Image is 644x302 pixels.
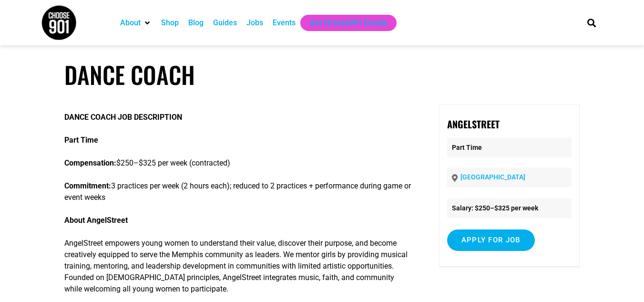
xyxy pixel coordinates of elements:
[64,157,413,169] p: $250–$325 per week (contracted)
[64,113,182,122] strong: DANCE COACH JOB DESCRIPTION
[583,15,599,31] div: Search
[310,17,387,29] a: Get Choose901 Emails
[460,173,525,181] a: [GEOGRAPHIC_DATA]
[273,17,296,29] a: Events
[115,15,156,31] div: About
[213,17,237,29] a: Guides
[64,181,111,190] strong: Commitment:
[447,138,572,157] p: Part Time
[64,180,413,203] p: 3 practices per week (2 hours each); reduced to 2 practices + performance during game or event weeks
[447,117,500,131] strong: AngelStreet
[64,135,98,145] strong: Part Time
[64,61,580,89] h1: Dance Coach
[447,229,535,251] input: Apply for job
[64,216,128,225] strong: About AngelStreet
[246,17,263,29] a: Jobs
[64,238,413,295] p: AngelStreet empowers young women to understand their value, discover their purpose, and become cr...
[188,17,204,29] a: Blog
[115,15,571,31] nav: Main nav
[447,198,572,218] li: Salary: $250–$325 per week
[161,17,179,29] a: Shop
[64,158,116,167] strong: Compensation:
[120,17,141,29] a: About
